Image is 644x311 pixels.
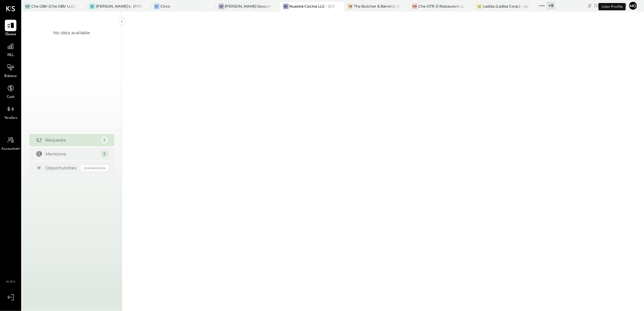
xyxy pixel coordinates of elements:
span: Accountant [2,146,20,152]
div: CO [412,4,418,9]
a: Balance [0,62,21,79]
div: No data available [54,30,90,36]
a: P&L [0,41,21,58]
div: NC [283,4,289,9]
a: Vendors [0,103,21,121]
div: CO [25,4,30,9]
div: copy link [587,2,593,9]
span: Cash [7,95,15,100]
div: Ci [154,4,159,9]
div: GS [219,4,224,9]
div: Opportunities [46,165,78,171]
div: User Profile [599,3,626,10]
span: Balance [4,74,17,79]
div: Coming Soon [81,165,108,171]
div: G: [89,4,95,9]
div: Requests [46,137,98,143]
a: Cash [0,82,21,100]
div: [DATE] [594,3,627,8]
a: Accountant [0,134,21,152]
a: Queue [0,20,21,37]
div: 2 [101,136,108,144]
div: + 9 [547,2,555,9]
div: 2 [101,150,108,158]
span: P&L [7,53,14,58]
div: The Butcher & Barrel (L Argento LLC) - [GEOGRAPHIC_DATA] [354,4,400,9]
div: Mentions [46,151,98,157]
div: Che OTR (J Restaurant LLC) - Ignite [418,4,465,9]
div: [PERSON_NAME] Seaport [225,4,271,9]
div: Nuestra Cocina LLC - [GEOGRAPHIC_DATA] [290,4,336,9]
span: Queue [5,32,16,37]
div: Che OBV (Che OBV LLC) - Ignite [31,4,77,9]
div: L( [477,4,482,9]
div: TB [347,4,353,9]
span: Vendors [4,115,17,121]
div: Circo [160,4,170,9]
button: Mo [628,1,638,11]
div: [PERSON_NAME]'s : [PERSON_NAME]'s [96,4,142,9]
div: Ladisa (Ladisa Corp.) - Ignite [483,4,529,9]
